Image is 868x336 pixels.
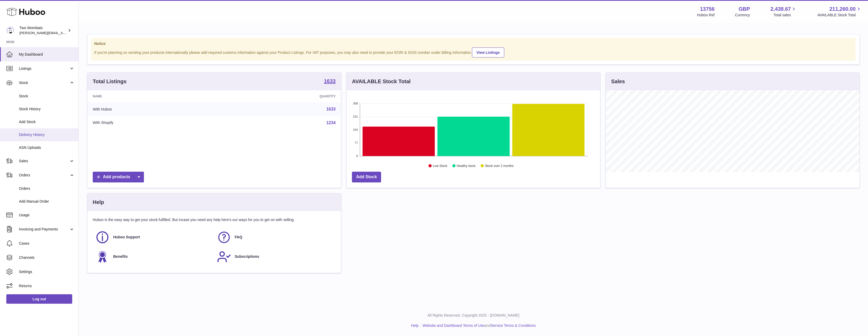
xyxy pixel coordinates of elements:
span: My Dashboard [19,52,75,57]
span: 211,260.00 [829,6,856,13]
a: 1633 [326,107,336,111]
a: View Listings [472,48,504,57]
a: Website and Dashboard Terms of Use [423,323,485,328]
td: With Huboo [87,102,224,116]
strong: Notice [94,41,853,46]
strong: 1633 [324,78,336,84]
strong: 13756 [700,6,715,13]
span: Invoicing and Payments [19,227,69,232]
a: Benefits [95,250,212,264]
text: Stock over 2 months [485,164,513,168]
span: Stock [19,94,75,99]
span: [PERSON_NAME][EMAIL_ADDRESS][DOMAIN_NAME] [19,31,105,35]
th: Quantity [224,90,341,102]
p: Huboo is the easy way to get your stock fulfilled. But incase you need any help here's our ways f... [93,217,336,222]
span: Sales [19,159,69,164]
h3: AVAILABLE Stock Total [352,78,410,85]
span: AVAILABLE Stock Total [817,13,862,18]
span: Stock History [19,107,75,112]
a: Huboo Support [95,230,212,244]
span: Listings [19,66,69,71]
span: Subscriptions [235,254,259,259]
text: 231 [353,115,358,118]
a: 211,260.00 AVAILABLE Stock Total [817,6,862,18]
span: Benefits [113,254,128,259]
text: 154 [353,128,358,131]
text: 308 [353,102,358,105]
span: Settings [19,269,75,274]
div: Two Wombats [19,25,67,35]
span: Usage [19,213,75,218]
a: Log out [6,294,72,304]
a: Subscriptions [217,250,333,264]
img: alan@twowombats.com [6,27,14,34]
a: Add products [93,172,144,182]
div: Huboo Ref [697,13,715,18]
span: 2,438.67 [771,6,791,13]
span: Huboo Support [113,235,140,240]
span: Orders [19,173,69,178]
p: All Rights Reserved. Copyright 2025 - [DOMAIN_NAME] [83,313,864,318]
text: 77 [355,141,358,144]
a: 1234 [326,120,336,125]
span: Channels [19,255,75,260]
h3: Total Listings [93,78,127,85]
div: If you're planning on sending your products internationally please add required customs informati... [94,47,853,57]
span: Returns [19,283,75,288]
span: Delivery History [19,132,75,137]
span: Add Stock [19,119,75,124]
span: Cases [19,241,75,246]
a: 1633 [324,78,336,85]
text: Healthy stock [457,164,476,168]
span: Total sales [773,13,797,18]
li: and [421,323,536,328]
span: FAQ [235,235,242,240]
span: ASN Uploads [19,145,75,150]
a: 2,438.67 Total sales [771,6,797,18]
text: Low Stock [433,164,448,168]
span: Orders [19,186,75,191]
h3: Help [93,199,104,206]
td: With Shopify [87,116,224,130]
strong: GBP [739,6,750,13]
span: Stock [19,80,69,85]
div: Currency [735,13,750,18]
span: Add Manual Order [19,199,75,204]
a: Service Terms & Conditions [491,323,536,328]
h3: Sales [611,78,625,85]
a: Help [411,323,419,328]
a: Add Stock [352,172,381,182]
a: FAQ [217,230,333,244]
text: 0 [356,154,358,157]
th: Name [87,90,224,102]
